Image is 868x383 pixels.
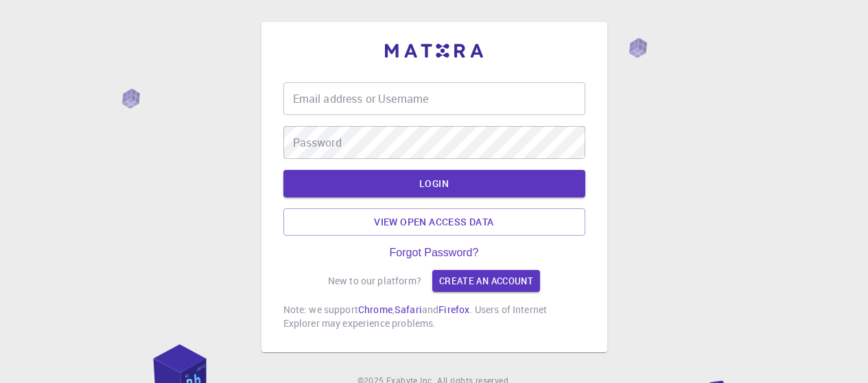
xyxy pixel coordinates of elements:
[432,270,540,292] a: Create an account
[328,274,421,288] p: New to our platform?
[283,170,585,197] button: LOGIN
[283,303,585,330] p: Note: we support , and . Users of Internet Explorer may experience problems.
[438,303,469,316] a: Firefox
[283,208,585,236] a: View open access data
[390,247,479,259] a: Forgot Password?
[395,303,422,316] a: Safari
[358,303,392,316] a: Chrome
